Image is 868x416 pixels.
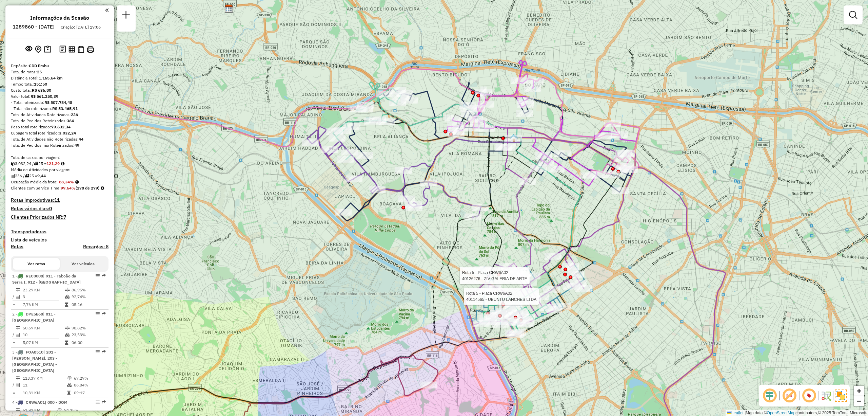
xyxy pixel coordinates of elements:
[835,390,847,402] img: Exibir/Ocultar setores
[45,400,67,405] span: | 000 - DOM
[105,6,108,14] a: Clique aqui para minimizar o painel
[26,311,43,316] span: DPE5E68
[71,293,105,300] td: 92,74%
[11,179,58,184] span: Ocupação média da frota:
[26,273,43,278] span: REC0008
[76,44,85,54] button: Visualizar Romaneio
[71,331,105,338] td: 23,53%
[34,82,47,87] strong: 151:50
[11,63,108,69] div: Depósito:
[767,411,796,415] a: OpenStreetMap
[96,400,100,404] em: Opções
[74,390,106,396] td: 09:17
[16,326,20,330] i: Distância Total
[65,333,70,337] i: % de utilização da cubagem
[102,350,106,354] em: Rota exportada
[65,326,70,330] i: % de utilização do peso
[74,375,106,382] td: 67,29%
[32,88,51,93] strong: R$ 636,80
[727,411,744,415] a: Leaflet
[58,24,103,30] div: Criação: [DATE] 19:06
[60,258,106,270] button: Ver veículos
[11,161,108,167] div: 3.032,24 / 25 =
[11,106,108,112] div: - Total não roteirizado:
[857,386,861,395] span: +
[781,387,797,404] span: Exibir NR
[821,390,831,401] img: Fluxo de ruas
[22,325,64,331] td: 50,69 KM
[34,44,43,55] button: Centralizar mapa no depósito ou ponto de apoio
[96,312,100,316] em: Opções
[12,382,16,388] td: /
[30,15,89,21] h4: Informações da Sessão
[11,155,108,161] div: Total de caixas por viagem:
[22,382,67,388] td: 11
[67,376,72,380] i: % de utilização do peso
[11,229,108,235] h4: Transportadoras
[12,331,16,338] td: /
[26,400,45,405] span: CRW6A01
[11,206,108,212] h4: Rotas vários dias:
[101,186,104,190] em: Rotas cross docking consideradas
[96,274,100,278] em: Opções
[12,400,67,405] span: 4 -
[63,214,66,220] strong: 7
[11,173,108,179] div: 236 / 25 =
[79,137,83,142] strong: 44
[12,301,16,308] td: =
[12,311,56,323] span: | 811 - [GEOGRAPHIC_DATA]
[43,44,53,55] button: Painel de Sugestão
[11,93,108,100] div: Valor total:
[61,185,76,191] strong: 99,64%
[801,387,817,404] span: Exibir número da rota
[54,197,60,203] strong: 11
[12,339,16,346] td: =
[13,258,60,270] button: Ver rotas
[22,293,64,300] td: 3
[102,312,106,316] em: Rota exportada
[65,288,70,292] i: % de utilização do peso
[25,174,29,178] i: Total de rotas
[75,180,79,184] em: Média calculada utilizando a maior ocupação (%Peso ou %Cubagem) de cada rota da sessão. Rotas cro...
[12,349,57,373] span: | 201 - [PERSON_NAME], 203 - [GEOGRAPHIC_DATA] - [GEOGRAPHIC_DATA]
[11,81,108,87] div: Tempo total:
[59,179,74,184] strong: 88,34%
[846,8,860,22] a: Exibir filtros
[71,112,78,117] strong: 236
[67,118,74,123] strong: 364
[11,174,15,178] i: Total de Atividades
[46,161,60,166] strong: 121,29
[85,44,95,54] button: Imprimir Rotas
[16,383,20,387] i: Total de Atividades
[22,301,64,308] td: 7,76 KM
[59,130,76,135] strong: 3.032,24
[67,391,71,395] i: Tempo total em rota
[11,162,15,166] i: Cubagem total roteirizado
[67,44,76,54] button: Visualizar relatório de Roteirização
[96,350,100,354] em: Opções
[16,408,20,412] i: Distância Total
[726,410,868,416] div: Map data © contributors,© 2025 TomTom, Microsoft
[34,162,38,166] i: Total de rotas
[224,4,233,13] img: CDD São Paulo
[13,24,55,30] h6: 1289860 - [DATE]
[745,411,746,415] span: |
[37,69,42,74] strong: 25
[22,339,64,346] td: 5,07 KM
[12,311,56,323] span: 2 -
[119,8,133,23] a: Nova sessão e pesquisa
[65,303,68,307] i: Tempo total em rota
[71,301,105,308] td: 05:16
[29,63,49,68] strong: CDD Embu
[44,100,72,105] strong: R$ 507.784,48
[11,100,108,106] div: - Total roteirizado:
[854,396,864,406] a: Zoom out
[71,325,105,331] td: 98,82%
[22,407,57,414] td: 51,97 KM
[11,69,108,75] div: Total de rotas:
[24,44,34,55] button: Exibir sessão original
[67,383,72,387] i: % de utilização da cubagem
[16,288,20,292] i: Distância Total
[58,44,67,55] button: Logs desbloquear sessão
[12,273,81,285] span: 1 -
